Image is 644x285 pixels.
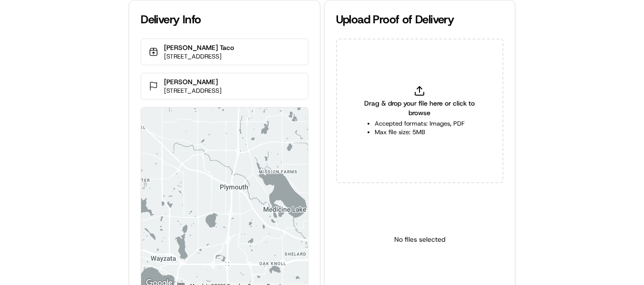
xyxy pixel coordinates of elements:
div: Upload Proof of Delivery [336,12,503,27]
li: Max file size: 5MB [375,128,465,137]
div: Delivery Info [141,12,308,27]
p: [STREET_ADDRESS] [164,87,222,95]
p: No files selected [394,235,445,244]
span: Drag & drop your file here or click to browse [360,98,480,118]
li: Accepted formats: Images, PDF [375,119,465,128]
p: [STREET_ADDRESS] [164,52,234,61]
p: [PERSON_NAME] [164,77,222,87]
p: [PERSON_NAME] Taco [164,43,234,52]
